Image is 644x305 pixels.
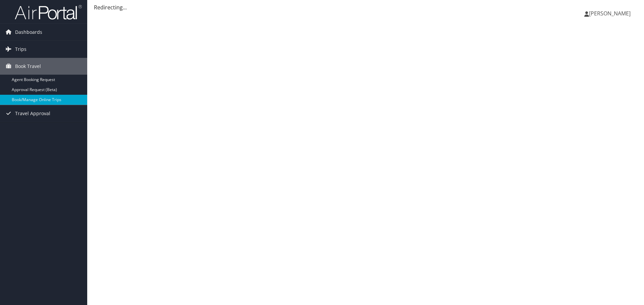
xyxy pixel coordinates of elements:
[15,4,82,20] img: airportal-logo.png
[584,3,637,23] a: [PERSON_NAME]
[15,24,42,41] span: Dashboards
[15,41,26,58] span: Trips
[589,10,631,17] span: [PERSON_NAME]
[15,58,41,75] span: Book Travel
[94,3,637,11] div: Redirecting...
[15,105,50,122] span: Travel Approval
